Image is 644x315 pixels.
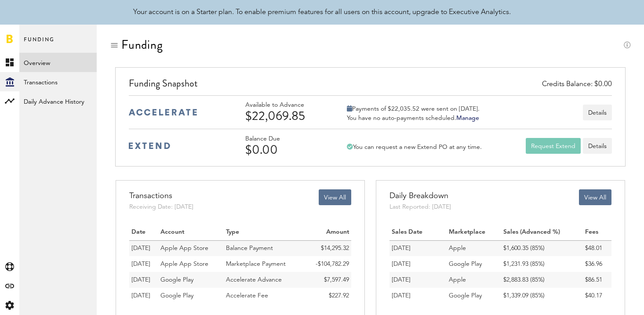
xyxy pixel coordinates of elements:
td: 09/30/25 [129,272,158,288]
span: -$104,782.29 [316,261,349,267]
button: Request Extend [526,138,581,154]
span: $7,597.49 [324,277,349,283]
a: Overview [19,53,97,72]
td: 10/02/25 [129,256,158,272]
td: -$104,782.29 [304,256,351,272]
td: 09/30/25 [129,288,158,304]
button: View All [319,189,351,205]
span: $14,295.32 [321,245,349,251]
td: $2,883.83 (85%) [501,272,582,288]
td: Google Play [158,272,224,288]
td: Accelerate Advance [224,272,304,288]
a: Daily Advance History [19,91,97,111]
span: [DATE] [131,277,150,283]
span: Funding [24,34,55,53]
span: Accelerate Fee [226,293,268,299]
td: Marketplace Payment [224,256,304,272]
span: [DATE] [131,245,150,251]
div: Funding [121,38,163,52]
td: $227.92 [304,288,351,304]
td: Apple App Store [158,240,224,256]
th: Sales Date [389,224,447,240]
th: Date [129,224,158,240]
a: Details [583,138,612,154]
a: Transactions [19,72,97,91]
span: Accelerate Advance [226,277,282,283]
td: $1,339.09 (85%) [501,288,582,304]
span: Google Play [160,293,193,299]
td: Balance Payment [224,240,304,256]
td: [DATE] [389,240,447,256]
td: $86.51 [583,272,611,288]
td: $48.01 [583,240,611,256]
div: You have no auto-payments scheduled. [347,114,480,122]
td: Apple [447,240,501,256]
td: $14,295.32 [304,240,351,256]
div: Daily Breakdown [389,189,451,203]
span: [DATE] [131,293,150,299]
div: Your account is on a Starter plan. To enable premium features for all users on this account, upgr... [133,7,511,18]
div: Receiving Date: [DATE] [129,203,193,211]
td: $40.17 [583,288,611,304]
td: [DATE] [389,272,447,288]
td: [DATE] [389,256,447,272]
button: View All [579,189,611,205]
img: extend-medium-blue-logo.svg [129,142,170,149]
div: $0.00 [245,143,329,157]
div: Available to Advance [245,101,329,109]
iframe: Открывает виджет для поиска дополнительной информации [562,289,635,311]
td: $36.96 [583,256,611,272]
td: 10/03/25 [129,240,158,256]
th: Marketplace [447,224,501,240]
td: Google Play [447,288,501,304]
div: Last Reported: [DATE] [389,203,451,211]
th: Type [224,224,304,240]
th: Amount [304,224,351,240]
span: Apple App Store [160,261,208,267]
td: [DATE] [389,288,447,304]
td: Apple [447,272,501,288]
div: Funding Snapshot [129,76,612,95]
th: Account [158,224,224,240]
span: Marketplace Payment [226,261,286,267]
div: Payments of $22,035.52 were sent on [DATE]. [347,105,480,113]
div: Balance Due [245,135,329,143]
td: Accelerate Fee [224,288,304,304]
button: Details [583,105,612,120]
img: accelerate-medium-blue-logo.svg [129,109,197,116]
td: Apple App Store [158,256,224,272]
td: $1,600.35 (85%) [501,240,582,256]
div: You can request a new Extend PO at any time. [347,143,482,151]
div: $22,069.85 [245,109,329,123]
span: Google Play [160,277,193,283]
span: [DATE] [131,261,150,267]
span: Balance Payment [226,245,273,251]
span: $227.92 [329,293,349,299]
th: Fees [583,224,611,240]
div: Transactions [129,189,193,203]
a: Manage [456,115,479,121]
td: Google Play [447,256,501,272]
div: Credits Balance: $0.00 [542,80,612,90]
th: Sales (Advanced %) [501,224,582,240]
td: $1,231.93 (85%) [501,256,582,272]
td: Google Play [158,288,224,304]
span: Apple App Store [160,245,208,251]
td: $7,597.49 [304,272,351,288]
